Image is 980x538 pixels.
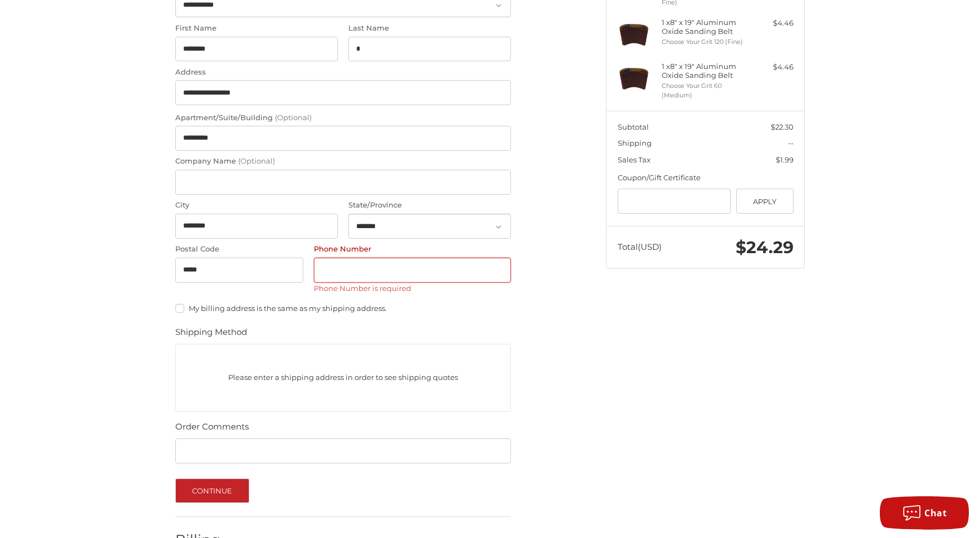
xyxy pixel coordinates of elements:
[175,67,511,78] label: Address
[662,18,747,36] h4: 1 x 8" x 19" Aluminum Oxide Sanding Belt
[618,241,662,252] span: Total (USD)
[175,326,247,344] legend: Shipping Method
[348,23,511,34] label: Last Name
[618,139,652,147] span: Shipping
[314,244,511,255] label: Phone Number
[618,189,731,214] input: Gift Certificate or Coupon Code
[618,122,649,131] span: Subtotal
[175,478,249,503] button: Continue
[175,200,338,211] label: City
[788,139,794,147] span: --
[175,23,338,34] label: First Name
[736,237,794,258] span: $24.29
[771,122,794,131] span: $22.30
[776,155,794,164] span: $1.99
[924,507,947,519] span: Chat
[750,62,794,73] div: $4.46
[880,496,969,530] button: Chat
[618,155,651,164] span: Sales Tax
[662,37,747,47] li: Choose Your Grit 120 (Fine)
[662,62,747,80] h4: 1 x 8" x 19" Aluminum Oxide Sanding Belt
[175,156,511,167] label: Company Name
[175,244,303,255] label: Postal Code
[175,421,249,438] legend: Order Comments
[348,200,511,211] label: State/Province
[275,113,312,122] small: (Optional)
[175,112,511,124] label: Apartment/Suite/Building
[238,156,275,165] small: (Optional)
[176,367,510,388] p: Please enter a shipping address in order to see shipping quotes
[750,18,794,29] div: $4.46
[314,284,511,293] label: Phone Number is required
[618,172,794,184] div: Coupon/Gift Certificate
[736,189,794,214] button: Apply
[662,81,747,100] li: Choose Your Grit 60 (Medium)
[175,304,511,313] label: My billing address is the same as my shipping address.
